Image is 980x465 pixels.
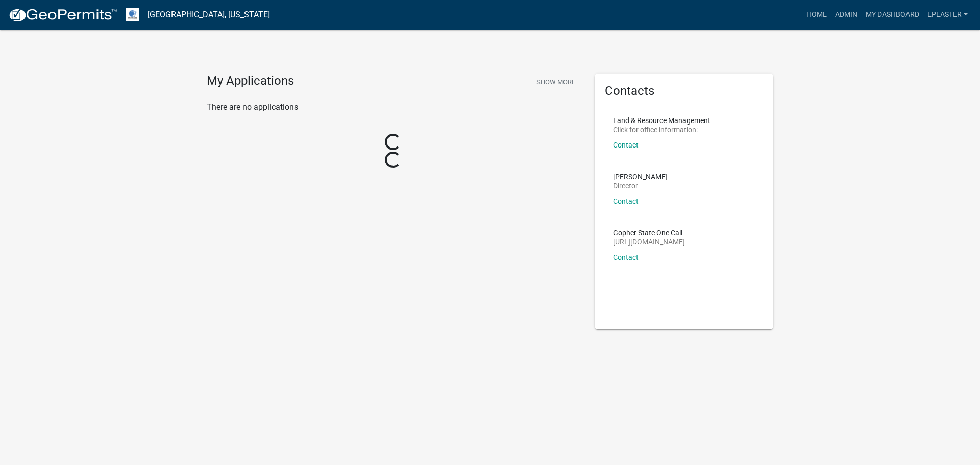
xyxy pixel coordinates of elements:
[207,74,294,89] h4: My Applications
[613,238,685,246] p: [URL][DOMAIN_NAME]
[613,253,639,261] a: Contact
[613,173,668,180] p: [PERSON_NAME]
[148,6,270,23] a: [GEOGRAPHIC_DATA], [US_STATE]
[613,141,639,149] a: Contact
[532,74,579,90] button: Show More
[613,197,639,205] a: Contact
[802,5,831,25] a: Home
[613,229,685,236] p: Gopher State One Call
[831,5,862,25] a: Admin
[605,84,763,99] h5: Contacts
[613,117,710,124] p: Land & Resource Management
[613,182,668,189] p: Director
[923,5,972,25] a: eplaster
[613,126,710,133] p: Click for office information:
[862,5,923,25] a: My Dashboard
[126,8,139,21] img: Otter Tail County, Minnesota
[207,101,579,113] p: There are no applications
